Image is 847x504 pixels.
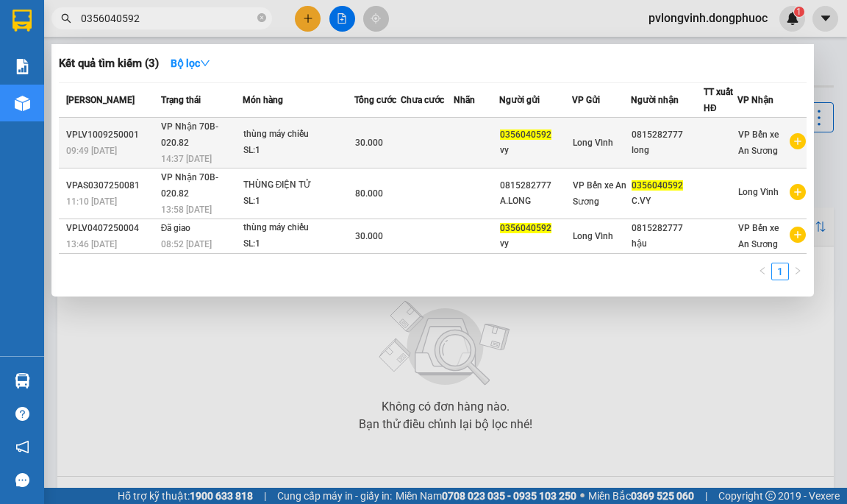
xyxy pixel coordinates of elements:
[500,129,551,140] span: 0356040592
[12,10,32,32] img: logo-vxr
[66,95,135,105] span: [PERSON_NAME]
[573,180,626,207] span: VP Bến xe An Sương
[161,154,212,164] span: 14:37 [DATE]
[754,263,771,280] button: left
[15,473,29,487] span: message
[771,263,789,280] li: 1
[66,127,157,143] div: VPLV1009250001
[758,266,767,275] span: left
[243,194,354,210] div: SL: 1
[355,231,383,241] span: 30.000
[15,440,29,454] span: notification
[790,184,806,200] span: plus-circle
[355,188,383,199] span: 80.000
[500,223,551,233] span: 0356040592
[243,143,354,159] div: SL: 1
[81,10,254,26] input: Tìm tên, số ĐT hoặc mã đơn
[738,187,779,197] span: Long Vĩnh
[500,236,571,252] div: vy
[161,95,201,105] span: Trạng thái
[161,172,218,199] span: VP Nhận 70B-020.82
[243,236,354,252] div: SL: 1
[632,127,703,143] div: 0815282777
[243,95,283,105] span: Món hàng
[632,143,703,158] div: long
[66,178,157,194] div: VPAS0307250081
[793,266,802,275] span: right
[631,95,679,105] span: Người nhận
[789,263,807,280] li: Next Page
[161,239,212,249] span: 08:52 [DATE]
[15,59,30,74] img: solution-icon
[632,236,703,252] div: hậu
[159,52,222,75] button: Bộ lọcdown
[200,58,210,68] span: down
[355,138,383,148] span: 30.000
[161,223,191,233] span: Đã giao
[790,133,806,149] span: plus-circle
[632,194,703,209] div: C.VY
[257,13,266,22] span: close-circle
[243,220,354,236] div: thùng máy chiếu
[738,129,779,156] span: VP Bến xe An Sương
[454,95,475,105] span: Nhãn
[790,227,806,243] span: plus-circle
[59,56,159,71] h3: Kết quả tìm kiếm ( 3 )
[573,138,613,148] span: Long Vĩnh
[499,95,540,105] span: Người gửi
[704,87,733,113] span: TT xuất HĐ
[171,57,210,69] strong: Bộ lọc
[754,263,771,280] li: Previous Page
[500,194,571,209] div: A.LONG
[15,407,29,421] span: question-circle
[15,373,30,388] img: warehouse-icon
[257,12,266,26] span: close-circle
[243,177,354,194] div: THÙNG ĐIỆN TỬ
[66,239,117,249] span: 13:46 [DATE]
[15,96,30,111] img: warehouse-icon
[572,95,600,105] span: VP Gửi
[66,196,117,207] span: 11:10 [DATE]
[500,178,571,194] div: 0815282777
[161,205,212,215] span: 13:58 [DATE]
[161,121,218,148] span: VP Nhận 70B-020.82
[61,13,71,24] span: search
[737,95,773,105] span: VP Nhận
[573,231,613,241] span: Long Vĩnh
[354,95,396,105] span: Tổng cước
[772,263,788,280] a: 1
[66,146,117,156] span: 09:49 [DATE]
[789,263,807,280] button: right
[243,127,354,143] div: thùng máy chiếu
[632,180,683,191] span: 0356040592
[66,221,157,236] div: VPLV0407250004
[401,95,444,105] span: Chưa cước
[500,143,571,158] div: vy
[632,221,703,236] div: 0815282777
[738,223,779,249] span: VP Bến xe An Sương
